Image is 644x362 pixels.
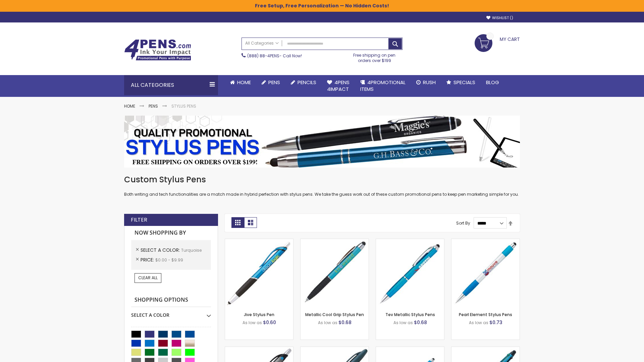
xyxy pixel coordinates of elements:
[155,257,183,263] span: $0.00 - $9.99
[411,75,441,90] a: Rush
[301,239,369,307] img: Metallic Cool Grip Stylus Pen-Blue - Turquoise
[225,239,293,307] img: Jive Stylus Pen-Turquoise
[301,239,369,244] a: Metallic Cool Grip Stylus Pen-Blue - Turquoise
[285,75,322,90] a: Pencils
[301,347,369,352] a: Twist Highlighter-Pen Stylus Combo-Turquoise
[131,226,211,240] strong: Now Shopping by
[268,79,280,86] span: Pens
[376,239,444,307] img: Tev Metallic Stylus Pens-Turquoise
[376,239,444,244] a: Tev Metallic Stylus Pens-Turquoise
[141,256,155,263] span: Price
[247,53,302,59] span: - Call Now!
[225,347,293,352] a: Story Stylus Custom Pen-Turquoise
[338,319,352,326] span: $0.68
[423,79,436,86] span: Rush
[141,247,181,253] span: Select A Color
[243,320,262,325] span: As low as
[327,79,350,93] span: 4Pens 4impact
[298,79,316,86] span: Pencils
[385,312,435,317] a: Tev Metallic Stylus Pens
[489,319,502,326] span: $0.73
[451,239,520,244] a: Pearl Element Stylus Pens-Turquoise
[256,75,285,90] a: Pens
[459,312,512,317] a: Pearl Element Stylus Pens
[247,53,279,59] a: (888) 88-4PENS
[318,320,337,325] span: As low as
[414,319,427,326] span: $0.68
[135,273,161,283] a: Clear All
[322,75,355,97] a: 4Pens4impact
[124,103,135,109] a: Home
[131,307,211,318] div: Select A Color
[486,79,499,86] span: Blog
[244,312,274,317] a: Jive Stylus Pen
[237,79,251,86] span: Home
[441,75,481,90] a: Specials
[242,38,282,49] a: All Categories
[124,174,520,197] div: Both writing and tech functionalities are a match made in hybrid perfection with stylus pens. We ...
[124,39,191,61] img: 4Pens Custom Pens and Promotional Products
[149,103,158,109] a: Pens
[225,239,293,244] a: Jive Stylus Pen-Turquoise
[124,174,520,185] h1: Custom Stylus Pens
[486,15,513,20] a: Wishlist
[360,79,406,93] span: 4PROMOTIONAL ITEMS
[231,217,244,228] strong: Grid
[245,41,279,46] span: All Categories
[305,312,364,317] a: Metallic Cool Grip Stylus Pen
[225,75,256,90] a: Home
[393,320,413,325] span: As low as
[451,347,520,352] a: Orbitor 4 Color Assorted Ink Metallic Stylus Pens-Turquoise
[131,293,211,307] strong: Shopping Options
[131,216,147,224] strong: Filter
[481,75,504,90] a: Blog
[138,275,158,281] span: Clear All
[355,75,411,97] a: 4PROMOTIONALITEMS
[451,239,520,307] img: Pearl Element Stylus Pens-Turquoise
[181,247,202,253] span: Turquoise
[346,50,403,63] div: Free shipping on pen orders over $199
[124,75,218,95] div: All Categories
[469,320,488,325] span: As low as
[171,103,196,109] strong: Stylus Pens
[456,220,470,226] label: Sort By
[263,319,276,326] span: $0.60
[453,79,475,86] span: Specials
[124,116,520,168] img: Stylus Pens
[376,347,444,352] a: Cyber Stylus 0.7mm Fine Point Gel Grip Pen-Turquoise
